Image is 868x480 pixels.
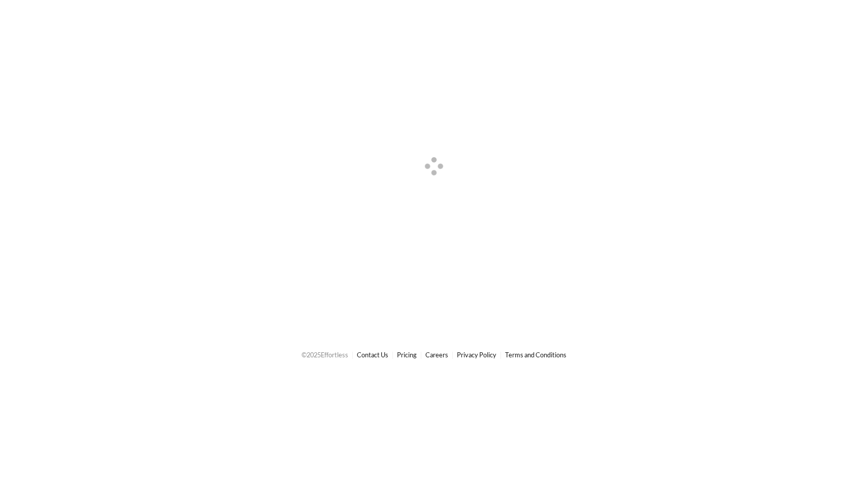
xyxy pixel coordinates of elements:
a: Pricing [397,351,417,359]
span: © 2025 Effortless [302,351,348,359]
a: Contact Us [357,351,388,359]
a: Terms and Conditions [505,351,566,359]
a: Privacy Policy [457,351,496,359]
a: Careers [425,351,448,359]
